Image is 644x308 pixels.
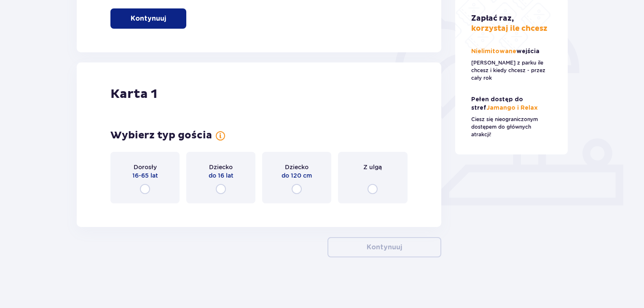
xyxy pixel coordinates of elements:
p: Jamango i Relax [471,95,552,112]
span: Dorosły [134,163,157,171]
p: [PERSON_NAME] z parku ile chcesz i kiedy chcesz - przez cały rok [471,59,552,82]
span: Dziecko [285,163,309,171]
button: Kontynuuj [327,237,441,257]
span: Dziecko [209,163,233,171]
span: Zapłać raz, [471,14,514,23]
p: Nielimitowane [471,47,541,56]
p: Karta 1 [110,86,157,102]
p: korzystaj ile chcesz [471,14,547,34]
span: do 120 cm [282,171,312,180]
span: Z ulgą [363,163,382,171]
span: 16-65 lat [132,171,158,180]
span: Pełen dostęp do stref [471,97,523,111]
p: Wybierz typ gościa [110,129,212,142]
p: Ciesz się nieograniczonym dostępem do głównych atrakcji! [471,116,552,138]
button: Kontynuuj [110,8,186,29]
p: Kontynuuj [131,14,166,23]
span: wejścia [516,49,539,54]
span: do 16 lat [209,171,233,180]
p: Kontynuuj [367,243,402,252]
